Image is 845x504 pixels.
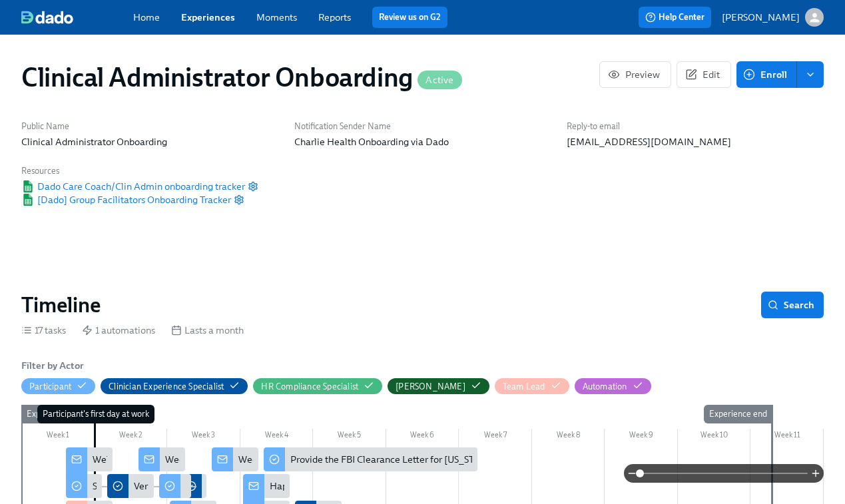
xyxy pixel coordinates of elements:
[21,324,66,337] div: 17 tasks
[722,8,824,27] button: [PERSON_NAME]
[21,378,95,394] button: Participant
[495,378,569,394] button: Team Lead
[21,180,245,193] a: Google SheetDado Care Coach/Clin Admin onboarding tracker
[66,447,113,471] div: Welcome to the Charlie Health Team!
[388,378,489,394] button: [PERSON_NAME]
[264,447,477,471] div: Provide the FBI Clearance Letter for [US_STATE]
[599,61,671,88] button: Preview
[396,380,465,393] div: Hide Paige Eber
[611,68,660,81] span: Preview
[736,61,797,88] button: Enroll
[243,474,290,498] div: Happy Final Week of Onboarding!
[21,135,278,148] p: Clinical Administrator Onboarding
[21,429,95,445] div: Week 1
[256,11,297,23] a: Moments
[677,61,731,88] button: Edit
[567,135,824,148] p: [EMAIL_ADDRESS][DOMAIN_NAME]
[240,429,314,445] div: Week 4
[21,358,84,373] h6: Filter by Actor
[294,135,551,148] p: Charlie Health Onboarding via Dado
[171,324,244,337] div: Lasts a month
[503,380,545,393] div: Hide Team Lead
[93,479,161,493] div: Software Set-Up
[66,474,103,498] div: Software Set-Up
[459,429,532,445] div: Week 7
[688,68,720,81] span: Edit
[605,429,678,445] div: Week 9
[139,447,185,471] div: Week 1: Onboarding Recap!
[21,11,133,24] a: dado
[21,292,101,318] h2: Timeline
[318,11,351,23] a: Reports
[750,429,824,445] div: Week 11
[746,68,787,81] span: Enroll
[797,61,824,88] button: enroll
[313,429,386,445] div: Week 5
[678,429,751,445] div: Week 10
[532,429,605,445] div: Week 8
[21,120,278,132] h6: Public Name
[418,75,461,85] span: Active
[21,180,245,193] span: Dado Care Coach/Clin Admin onboarding tracker
[181,11,235,23] a: Experiences
[21,194,35,206] img: Google Sheet
[386,429,459,445] div: Week 6
[21,164,258,177] h6: Resources
[261,380,358,393] div: Hide HR Compliance Specialist
[37,405,154,423] div: Participant's first day at work
[93,453,253,466] div: Welcome to the Charlie Health Team!
[583,380,627,393] div: Hide Automation
[212,447,258,471] div: Week Two Onboarding Recap!
[109,380,224,393] div: Hide Clinician Experience Specialist
[165,453,282,466] div: Week 1: Onboarding Recap!
[704,405,772,423] div: Experience end
[253,378,382,394] button: HR Compliance Specialist
[238,453,366,466] div: Week Two Onboarding Recap!
[379,11,441,24] a: Review us on G2
[21,61,462,93] h1: Clinical Administrator Onboarding
[372,7,447,28] button: Review us on G2
[722,11,800,24] p: [PERSON_NAME]
[107,474,154,498] div: Verify Elation for {{ participant.fullName }}
[575,378,651,394] button: Automation
[645,11,704,24] span: Help Center
[639,7,711,28] button: Help Center
[82,324,155,337] div: 1 automations
[761,292,824,318] button: Search
[290,453,494,466] div: Provide the FBI Clearance Letter for [US_STATE]
[21,405,93,423] div: Experience start
[270,479,414,493] div: Happy Final Week of Onboarding!
[29,380,71,393] div: Hide Participant
[567,120,824,132] h6: Reply-to email
[21,193,231,206] a: Google Sheet[Dado] Group Facilitators Onboarding Tracker
[21,180,35,192] img: Google Sheet
[167,429,240,445] div: Week 3
[21,193,231,206] span: [Dado] Group Facilitators Onboarding Tracker
[101,378,248,394] button: Clinician Experience Specialist
[770,298,814,312] span: Search
[134,479,317,493] div: Verify Elation for {{ participant.fullName }}
[21,11,73,24] img: dado
[133,11,160,23] a: Home
[95,429,168,445] div: Week 2
[294,120,551,132] h6: Notification Sender Name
